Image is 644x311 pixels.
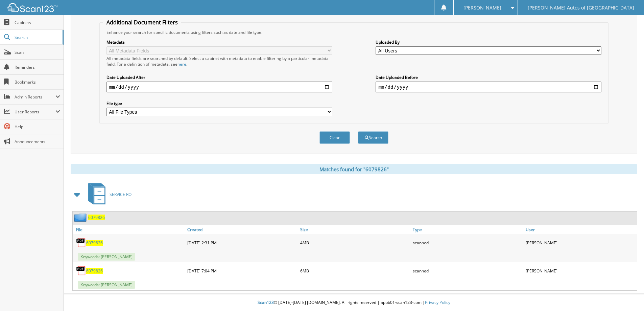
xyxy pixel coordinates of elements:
[186,264,299,277] div: [DATE] 7:04 PM
[425,299,450,305] a: Privacy Policy
[299,236,411,249] div: 4MB
[15,49,60,55] span: Scan
[78,281,135,289] span: Keywords: [PERSON_NAME]
[376,74,601,80] label: Date Uploaded Before
[15,64,60,70] span: Reminders
[7,3,57,12] img: scan123-logo-white.svg
[15,20,60,25] span: Cabinets
[76,238,86,248] img: PDF.png
[110,192,132,197] span: SERVICE RO
[524,236,637,249] div: [PERSON_NAME]
[15,109,55,115] span: User Reports
[76,266,86,276] img: PDF.png
[103,19,181,26] legend: Additional Document Filters
[186,225,299,234] a: Created
[106,74,332,80] label: Date Uploaded After
[78,253,135,261] span: Keywords: [PERSON_NAME]
[319,131,350,144] button: Clear
[411,236,524,249] div: scanned
[358,131,388,144] button: Search
[74,213,88,222] img: folder2.png
[186,236,299,249] div: [DATE] 2:31 PM
[106,55,332,67] div: All metadata fields are searched by default. Select a cabinet with metadata to enable filtering b...
[15,35,59,40] span: Search
[84,181,132,208] a: SERVICE RO
[106,101,332,106] label: File type
[64,294,644,311] div: © [DATE]-[DATE] [DOMAIN_NAME]. All rights reserved | appb01-scan123-com |
[299,264,411,277] div: 6MB
[71,164,637,174] div: Matches found for "6079826"
[86,268,103,274] a: 6079826
[463,6,501,10] span: [PERSON_NAME]
[299,225,411,234] a: Size
[88,215,105,220] a: 6079826
[103,29,605,35] div: Enhance your search for specific documents using filters such as date and file type.
[106,82,332,92] input: start
[528,6,634,10] span: [PERSON_NAME] Autos of [GEOGRAPHIC_DATA]
[376,82,601,92] input: end
[15,79,60,85] span: Bookmarks
[15,139,60,145] span: Announcements
[73,225,186,234] a: File
[258,299,274,305] span: Scan123
[15,94,55,100] span: Admin Reports
[524,225,637,234] a: User
[86,240,103,246] a: 6079826
[106,39,332,45] label: Metadata
[177,61,186,67] a: here
[411,264,524,277] div: scanned
[411,225,524,234] a: Type
[376,39,601,45] label: Uploaded By
[524,264,637,277] div: [PERSON_NAME]
[15,124,60,130] span: Help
